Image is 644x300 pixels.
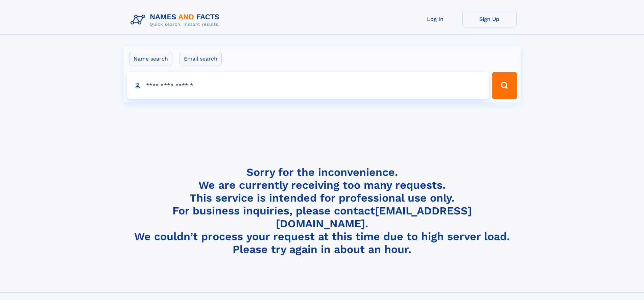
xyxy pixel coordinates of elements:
[127,72,489,99] input: search input
[180,52,222,66] label: Email search
[129,52,172,66] label: Name search
[462,11,517,27] a: Sign Up
[128,166,517,256] h4: Sorry for the inconvenience. We are currently receiving too many requests. This service is intend...
[128,11,225,29] img: Logo Names and Facts
[276,204,472,230] a: [EMAIL_ADDRESS][DOMAIN_NAME]
[408,11,462,27] a: Log In
[492,72,517,99] button: Search Button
